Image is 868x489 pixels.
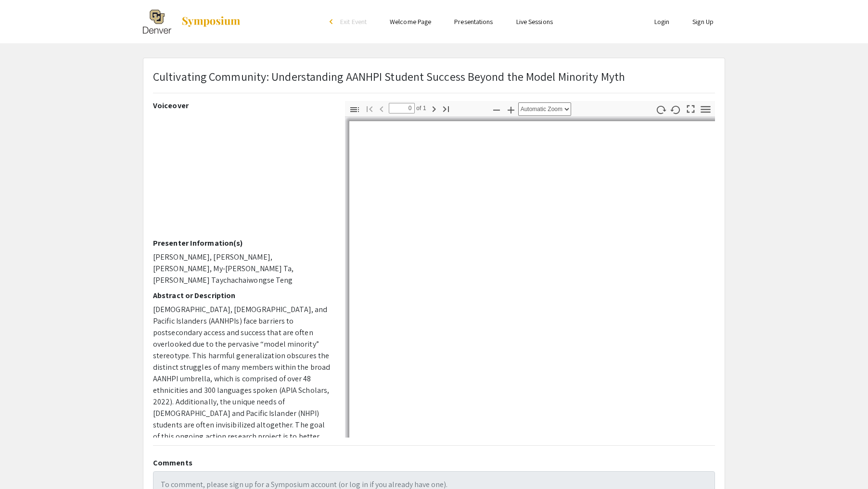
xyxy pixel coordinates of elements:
h2: Abstract or Description [153,291,331,300]
h2: Comments [153,458,715,467]
a: Login [654,17,670,26]
p: [PERSON_NAME], [PERSON_NAME], [PERSON_NAME], My-[PERSON_NAME] Ta, [PERSON_NAME] Taychachaiwongse ... [153,251,331,286]
button: Next Page [426,101,442,115]
span: of 1 [415,103,426,113]
button: Switch to Presentation Mode [683,101,699,115]
button: Rotate Clockwise [653,102,669,116]
img: Symposium by ForagerOne [181,16,241,27]
a: Sign Up [692,17,714,26]
button: Go to Last Page [438,101,454,115]
a: Presentations [454,17,493,26]
button: Rotate Counterclockwise [668,102,684,116]
span: Cultivating Community: Understanding AANHPI Student Success Beyond the Model Minority Myth [153,69,625,84]
a: The 2025 Research and Creative Activities Symposium (RaCAS) [143,10,241,34]
button: Zoom In [503,102,519,116]
img: The 2025 Research and Creative Activities Symposium (RaCAS) [143,10,171,34]
a: Live Sessions [516,17,553,26]
span: Exit Event [340,17,367,26]
div: arrow_back_ios [330,19,335,25]
h2: Voiceover [153,101,331,110]
iframe: Chat [7,446,41,482]
select: Zoom [518,102,571,116]
a: Welcome Page [390,17,431,26]
iframe: Cultivating Community: Understanding AANHPI Student Success Beyond the Model Minority Myth​ [153,114,331,238]
button: Go to First Page [361,101,378,115]
button: Toggle Sidebar [346,102,363,116]
button: Previous Page [373,101,390,115]
input: Page [389,103,415,113]
h2: Presenter Information(s) [153,238,331,248]
button: Tools [698,102,714,116]
button: Zoom Out [488,102,505,116]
